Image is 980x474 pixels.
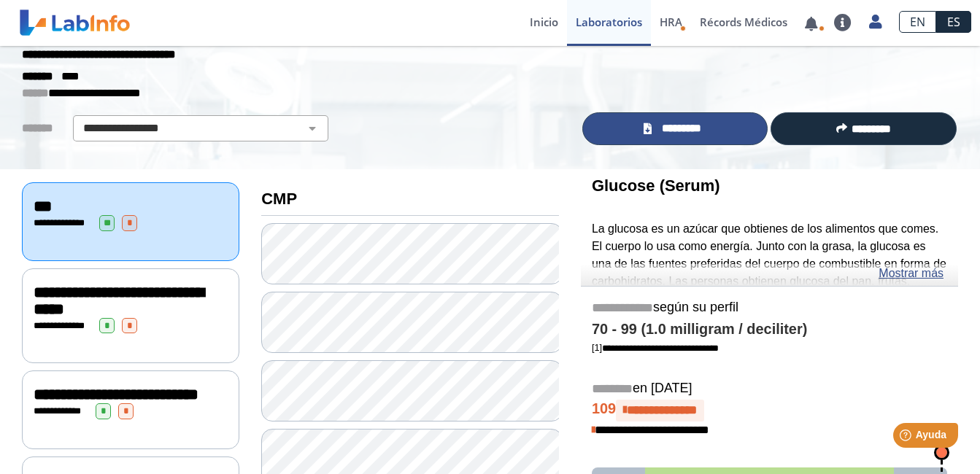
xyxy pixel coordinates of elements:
[261,190,297,208] b: CMP
[879,265,944,282] a: Mostrar más
[592,220,947,360] p: La glucosa es un azúcar que obtienes de los alimentos que comes. El cuerpo lo usa como energía. J...
[592,176,720,195] b: Glucose (Serum)
[592,400,947,421] h4: 109
[592,321,947,338] h4: 70 - 99 (1.0 milligram / deciliter)
[936,11,971,33] a: ES
[660,15,682,29] span: HRA
[592,300,947,316] h5: según su perfil
[899,11,936,33] a: EN
[850,417,964,458] iframe: Help widget launcher
[592,381,947,397] h5: en [DATE]
[592,342,719,353] a: [1]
